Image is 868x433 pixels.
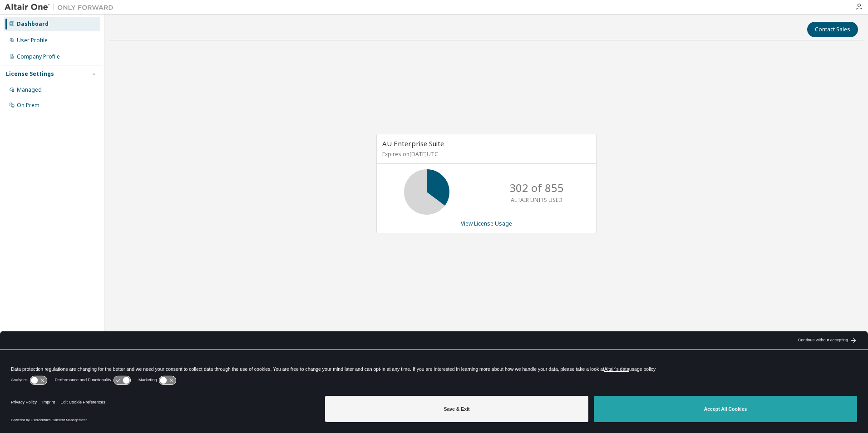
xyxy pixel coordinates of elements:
[17,37,48,44] div: User Profile
[17,86,42,93] div: Managed
[509,180,564,196] p: 302 of 855
[461,220,512,227] a: View License Usage
[17,20,49,28] div: Dashboard
[17,53,60,60] div: Company Profile
[5,3,118,12] img: Altair One
[382,150,588,158] p: Expires on [DATE] UTC
[382,139,444,148] span: AU Enterprise Suite
[807,22,858,37] button: Contact Sales
[6,70,54,78] div: License Settings
[511,196,562,204] p: ALTAIR UNITS USED
[17,102,39,109] div: On Prem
